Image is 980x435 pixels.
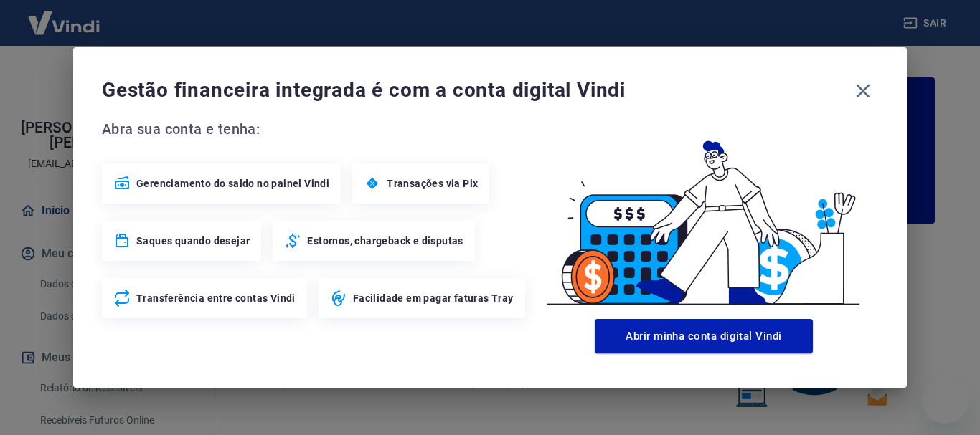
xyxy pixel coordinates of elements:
img: Good Billing [529,118,878,313]
span: Transferência entre contas Vindi [136,291,296,305]
span: Gerenciamento do saldo no painel Vindi [136,176,329,191]
span: Gestão financeira integrada é com a conta digital Vindi [102,76,848,105]
span: Abra sua conta e tenha: [102,118,529,140]
span: Transações via Pix [387,176,478,191]
span: Facilidade em pagar faturas Tray [353,291,514,305]
span: Saques quando desejar [136,234,250,248]
button: Abrir minha conta digital Vindi [595,319,813,353]
iframe: Botão para abrir a janela de mensagens [923,378,969,424]
span: Estornos, chargeback e disputas [307,234,463,248]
